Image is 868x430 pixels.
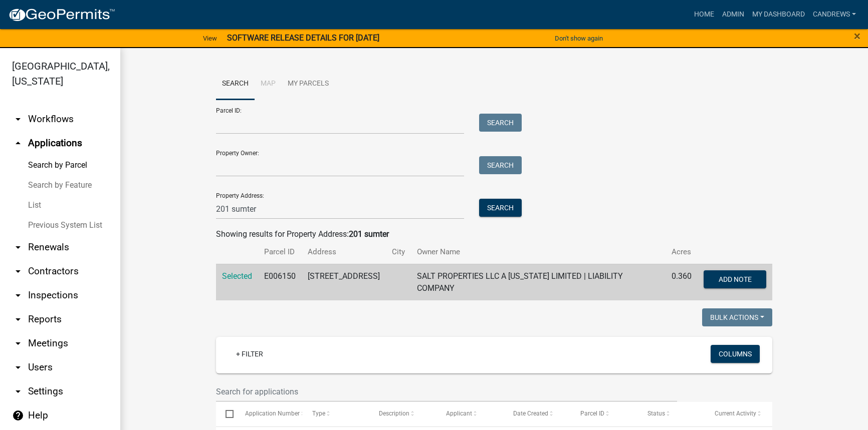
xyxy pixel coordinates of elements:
i: arrow_drop_down [12,265,24,277]
th: Address [302,240,386,264]
th: Owner Name [411,240,666,264]
i: arrow_drop_down [12,361,24,373]
button: Bulk Actions [702,308,772,326]
a: candrews [809,5,860,24]
div: Showing results for Property Address: [216,228,772,240]
span: Status [647,410,665,417]
i: arrow_drop_down [12,337,24,349]
a: Search [216,68,255,100]
i: arrow_drop_down [12,289,24,301]
span: Current Activity [715,410,756,417]
input: Search for applications [216,381,677,402]
button: Don't show again [551,30,607,47]
i: arrow_drop_up [12,137,24,149]
i: arrow_drop_down [12,113,24,125]
button: Search [479,156,522,174]
a: My Parcels [282,68,335,100]
i: arrow_drop_down [12,313,24,325]
datatable-header-cell: Current Activity [705,402,772,426]
button: Search [479,114,522,132]
datatable-header-cell: Type [302,402,369,426]
a: + Filter [228,345,271,363]
a: View [199,30,221,47]
i: arrow_drop_down [12,385,24,397]
th: City [386,240,411,264]
td: 0.360 [666,264,698,300]
span: Add Note [719,275,752,283]
span: Parcel ID [580,410,604,417]
span: Applicant [446,410,472,417]
i: arrow_drop_down [12,241,24,253]
button: Add Note [704,270,766,288]
span: Description [379,410,409,417]
span: × [854,29,860,43]
a: Admin [718,5,748,24]
datatable-header-cell: Status [638,402,705,426]
td: SALT PROPERTIES LLC A [US_STATE] LIMITED | LIABILITY COMPANY [411,264,666,300]
datatable-header-cell: Applicant [437,402,504,426]
a: My Dashboard [748,5,809,24]
td: E006150 [258,264,302,300]
a: Selected [222,271,252,281]
span: Date Created [513,410,548,417]
button: Columns [711,345,760,363]
datatable-header-cell: Date Created [504,402,571,426]
th: Acres [666,240,698,264]
button: Close [854,30,860,42]
span: Application Number [245,410,300,417]
td: [STREET_ADDRESS] [302,264,386,300]
datatable-header-cell: Select [216,402,235,426]
span: Type [312,410,325,417]
datatable-header-cell: Parcel ID [571,402,638,426]
th: Parcel ID [258,240,302,264]
button: Search [479,199,522,217]
a: Home [690,5,718,24]
strong: 201 sumter [349,229,389,239]
strong: SOFTWARE RELEASE DETAILS FOR [DATE] [227,33,379,43]
datatable-header-cell: Description [369,402,437,426]
datatable-header-cell: Application Number [235,402,302,426]
i: help [12,409,24,421]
